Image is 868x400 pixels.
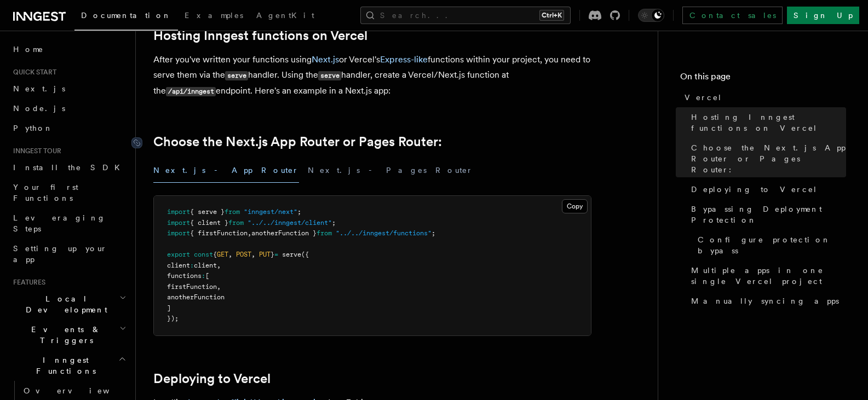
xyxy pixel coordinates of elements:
span: Leveraging Steps [13,213,106,233]
span: Multiple apps in one single Vercel project [691,265,846,287]
span: : [202,272,205,280]
span: AgentKit [256,11,314,20]
span: , [228,251,232,258]
button: Local Development [9,289,129,320]
a: Setting up your app [9,239,129,269]
a: Next.js [9,79,129,98]
button: Next.js - App Router [153,158,299,183]
span: functions [167,272,202,280]
span: Deploying to Vercel [691,184,818,195]
span: serve [282,251,301,258]
span: Setting up your app [13,244,107,264]
span: , [251,251,255,258]
span: Python [13,124,53,132]
span: ] [167,304,171,312]
code: serve [225,71,248,80]
span: from [317,229,332,237]
span: ; [297,208,301,216]
span: Bypassing Deployment Protection [691,204,846,225]
button: Events & Triggers [9,320,129,350]
span: Local Development [9,293,119,315]
span: anotherFunction [167,293,225,301]
span: Node.js [13,104,65,113]
a: Vercel [680,88,846,107]
span: anotherFunction } [251,229,317,237]
span: Next.js [13,84,65,93]
a: Deploying to Vercel [153,371,271,386]
span: : [190,262,194,269]
span: Choose the Next.js App Router or Pages Router: [691,142,846,175]
a: Manually syncing apps [687,291,846,311]
span: import [167,219,190,227]
a: Node.js [9,98,129,118]
a: Python [9,118,129,138]
span: "../../inngest/client" [248,219,332,227]
a: Deploying to Vercel [687,179,846,199]
span: Home [13,44,44,55]
span: ; [432,229,435,237]
span: , [217,283,221,291]
span: ({ [301,251,309,258]
span: Hosting Inngest functions on Vercel [691,112,846,134]
span: from [228,219,244,227]
span: = [274,251,278,258]
span: { client } [190,219,228,227]
a: Examples [178,3,250,30]
span: "../../inngest/functions" [336,229,432,237]
button: Search...Ctrl+K [360,7,571,24]
button: Copy [562,199,588,213]
span: ; [332,219,336,227]
span: { firstFunction [190,229,248,237]
span: export [167,251,190,258]
span: firstFunction [167,283,217,291]
span: Inngest Functions [9,355,118,376]
span: Quick start [9,68,56,77]
span: , [217,262,221,269]
span: } [271,251,274,258]
code: /api/inngest [166,87,216,96]
button: Inngest Functions [9,350,129,381]
span: Examples [185,11,243,20]
span: import [167,208,190,216]
span: Manually syncing apps [691,295,839,306]
span: { serve } [190,208,225,216]
a: AgentKit [250,3,321,30]
span: GET [217,251,228,258]
a: Your first Functions [9,177,129,208]
span: "inngest/next" [244,208,297,216]
span: Events & Triggers [9,324,119,346]
a: Documentation [74,3,178,31]
a: Sign Up [787,7,859,24]
a: Home [9,39,129,59]
a: Multiple apps in one single Vercel project [687,260,846,291]
span: client [194,262,217,269]
button: Toggle dark mode [638,9,664,22]
span: Vercel [685,92,722,103]
span: Install the SDK [13,163,127,172]
h4: On this page [680,70,846,88]
a: Choose the Next.js App Router or Pages Router: [687,138,846,179]
span: PUT [259,251,271,258]
a: Hosting Inngest functions on Vercel [153,28,367,43]
span: Features [9,278,45,287]
a: Hosting Inngest functions on Vercel [687,107,846,138]
a: Contact sales [682,7,783,24]
span: Your first Functions [13,183,78,202]
a: Next.js [312,54,339,65]
span: POST [236,251,251,258]
span: , [248,229,251,237]
a: Configure protection bypass [693,230,846,260]
span: import [167,229,190,237]
span: [ [205,272,209,280]
a: Leveraging Steps [9,208,129,239]
span: Overview [24,386,136,395]
span: { [213,251,217,258]
span: Inngest tour [9,147,61,155]
span: }); [167,315,179,322]
span: Documentation [81,11,171,20]
p: After you've written your functions using or Vercel's functions within your project, you need to ... [153,52,591,99]
button: Next.js - Pages Router [308,158,473,183]
kbd: Ctrl+K [539,10,564,21]
span: client [167,262,190,269]
a: Choose the Next.js App Router or Pages Router: [153,134,442,149]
